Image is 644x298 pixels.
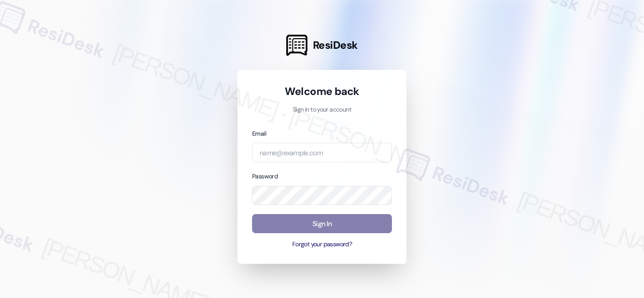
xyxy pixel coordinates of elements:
button: Forgot your password? [252,240,392,249]
button: Sign In [252,214,392,234]
p: Sign in to your account [252,106,392,115]
label: Password [252,172,278,180]
h1: Welcome back [252,84,392,98]
span: ResiDesk [313,38,358,52]
input: name@example.com [252,143,392,162]
img: ResiDesk Logo [286,35,307,56]
label: Email [252,130,266,138]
